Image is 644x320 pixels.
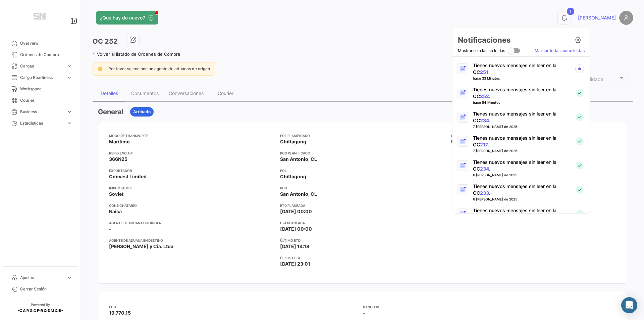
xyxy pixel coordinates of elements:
img: Notification icon [460,163,466,169]
img: success-check.svg [576,137,584,145]
img: Notification icon [460,90,466,96]
img: success-check.svg [576,162,584,170]
img: unread-icon.svg [575,64,584,73]
a: 251 [480,69,488,75]
div: hace 33 Minutos [473,76,500,81]
div: hace 54 Minutos [473,100,500,105]
a: 234 [480,166,489,172]
p: Tienes nuevos mensajes sin leer en la OC . [473,135,569,148]
a: Marcar todas como leídas [535,48,585,54]
a: 217 [480,142,488,147]
img: success-check.svg [576,186,584,194]
a: 252 [480,93,489,99]
img: success-check.svg [576,113,584,121]
img: success-check.svg [576,210,584,218]
img: Notification icon [460,114,466,121]
img: Notification icon [460,138,466,145]
p: Tienes nuevos mensajes sin leer en la OC . [473,62,569,76]
div: 7 [PERSON_NAME] de 2025 [473,124,517,129]
div: 6 [PERSON_NAME] de 2025 [473,196,517,202]
div: Abrir Intercom Messenger [621,297,637,313]
img: Notification icon [460,66,466,72]
p: Tienes nuevos mensajes sin leer en la OC . [473,86,569,100]
div: 7 [PERSON_NAME] de 2025 [473,148,517,153]
div: 6 [PERSON_NAME] de 2025 [473,172,517,178]
p: Tienes nuevos mensajes sin leer en la OC . [473,207,569,221]
h2: Notificaciones [458,35,511,45]
p: Tienes nuevos mensajes sin leer en la OC . [473,183,569,196]
a: 234 [480,118,489,123]
img: Notification icon [460,187,466,193]
p: Tienes nuevos mensajes sin leer en la OC . [473,110,569,124]
img: Notification icon [460,211,466,217]
span: Mostrar solo las no leidas [458,47,505,55]
img: success-check.svg [576,89,584,97]
p: Tienes nuevos mensajes sin leer en la OC . [473,159,569,172]
a: 233 [480,190,489,196]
